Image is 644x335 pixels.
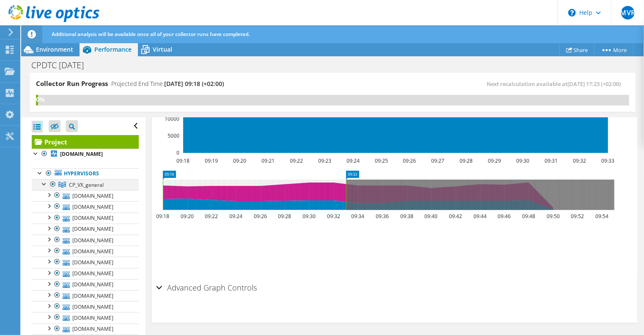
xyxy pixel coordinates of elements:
text: 09:54 [596,213,609,220]
text: 09:30 [303,213,316,220]
text: 0 [176,149,179,156]
h2: Advanced Graph Controls [156,279,257,296]
text: 09:22 [205,213,218,220]
h4: Projected End Time: [111,79,224,89]
text: 09:48 [523,213,536,220]
a: [DOMAIN_NAME] [32,312,139,323]
text: 5000 [168,132,179,139]
a: [DOMAIN_NAME] [32,149,139,160]
text: 09:50 [547,213,560,220]
text: 09:24 [230,213,243,220]
text: 09:25 [375,157,388,164]
text: 09:44 [474,213,487,220]
span: Next recalculation available at [487,80,625,88]
h1: CPDTC [DATE] [28,61,97,70]
text: 09:26 [254,213,267,220]
text: 09:23 [319,157,332,164]
text: 09:20 [234,157,247,164]
text: 09:28 [460,157,473,164]
text: 09:27 [432,157,445,164]
a: More [594,43,633,56]
text: 09:42 [449,213,462,220]
div: 0% [36,95,38,104]
text: 09:34 [352,213,365,220]
span: CP_VX_general [69,181,104,188]
a: [DOMAIN_NAME] [32,257,139,268]
text: 09:36 [376,213,389,220]
text: 09:19 [205,157,218,164]
a: Project [32,135,139,149]
text: 09:32 [328,213,341,220]
a: [DOMAIN_NAME] [32,246,139,257]
a: Hypervisors [32,168,139,179]
text: 09:33 [602,157,615,164]
text: 09:26 [403,157,416,164]
text: 09:52 [571,213,584,220]
a: [DOMAIN_NAME] [32,201,139,212]
a: [DOMAIN_NAME] [32,324,139,335]
text: 09:24 [347,157,360,164]
text: 09:20 [181,213,194,220]
a: [DOMAIN_NAME] [32,190,139,201]
text: 09:29 [488,157,501,164]
span: Environment [36,45,73,53]
text: 09:18 [157,213,170,220]
text: 09:40 [425,213,438,220]
span: MVR [621,6,635,19]
span: Performance [94,45,132,53]
span: Virtual [153,45,172,53]
a: [DOMAIN_NAME] [32,268,139,279]
svg: \n [568,9,576,17]
text: 09:28 [278,213,292,220]
b: [DOMAIN_NAME] [60,150,103,158]
text: 09:22 [290,157,303,164]
text: 09:30 [517,157,530,164]
a: Share [559,43,594,56]
a: CP_VX_general [32,179,139,190]
text: 09:46 [498,213,511,220]
span: [DATE] 09:18 (+02:00) [164,80,224,88]
span: Additional analysis will be available once all of your collector runs have completed. [52,30,250,38]
text: 09:18 [177,157,190,164]
text: 09:38 [401,213,414,220]
span: [DATE] 17:23 (+02:00) [567,80,621,88]
text: 09:32 [573,157,586,164]
a: [DOMAIN_NAME] [32,290,139,301]
a: [DOMAIN_NAME] [32,213,139,224]
a: [DOMAIN_NAME] [32,279,139,290]
text: 09:21 [262,157,275,164]
text: 10000 [165,115,179,122]
a: [DOMAIN_NAME] [32,235,139,246]
a: [DOMAIN_NAME] [32,301,139,312]
a: [DOMAIN_NAME] [32,224,139,235]
text: 09:31 [545,157,558,164]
